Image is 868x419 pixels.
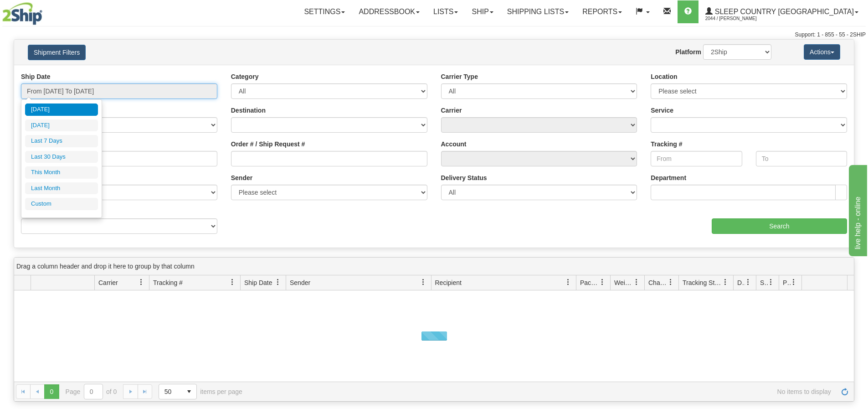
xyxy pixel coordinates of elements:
[837,384,852,399] a: Refresh
[14,258,854,275] div: grid grouping header
[153,278,183,287] span: Tracking #
[847,163,867,256] iframe: chat widget
[416,274,431,290] a: Sender filter column settings
[25,103,98,116] li: [DATE]
[651,140,682,149] label: Tracking #
[629,274,644,290] a: Weight filter column settings
[663,274,678,290] a: Charge filter column settings
[441,106,462,115] label: Carrier
[7,5,84,16] div: live help - online
[159,384,242,399] span: items per page
[441,173,487,182] label: Delivery Status
[740,274,756,290] a: Delivery Status filter column settings
[25,151,98,163] li: Last 30 Days
[164,387,176,396] span: 50
[270,274,286,290] a: Ship Date filter column settings
[713,8,854,16] span: Sleep Country [GEOGRAPHIC_DATA]
[182,384,196,399] span: select
[28,45,86,60] button: Shipment Filters
[134,274,149,290] a: Carrier filter column settings
[763,274,779,290] a: Shipment Issues filter column settings
[718,274,733,290] a: Tracking Status filter column settings
[2,2,42,25] img: logo2044.jpg
[244,278,272,287] span: Ship Date
[25,182,98,195] li: Last Month
[756,151,847,166] input: To
[675,47,701,57] label: Platform
[98,278,118,287] span: Carrier
[683,278,722,287] span: Tracking Status
[352,0,426,23] a: Addressbook
[225,274,240,290] a: Tracking # filter column settings
[651,151,742,166] input: From
[435,278,462,287] span: Recipient
[783,278,791,287] span: Pickup Status
[465,0,500,23] a: Ship
[575,0,629,23] a: Reports
[737,278,745,287] span: Delivery Status
[159,384,197,399] span: Page sizes drop down
[426,0,465,23] a: Lists
[25,198,98,210] li: Custom
[651,72,677,81] label: Location
[66,384,117,399] span: Page of 0
[25,119,98,132] li: [DATE]
[441,140,467,149] label: Account
[21,72,51,81] label: Ship Date
[804,44,840,60] button: Actions
[651,173,686,182] label: Department
[231,173,252,182] label: Sender
[231,140,305,149] label: Order # / Ship Request #
[580,278,599,287] span: Packages
[560,274,576,290] a: Recipient filter column settings
[595,274,610,290] a: Packages filter column settings
[25,135,98,147] li: Last 7 Days
[786,274,801,290] a: Pickup Status filter column settings
[25,166,98,179] li: This Month
[231,72,259,81] label: Category
[255,388,831,395] span: No items to display
[297,0,352,23] a: Settings
[648,278,668,287] span: Charge
[705,14,774,23] span: 2044 / [PERSON_NAME]
[290,278,310,287] span: Sender
[441,72,478,81] label: Carrier Type
[651,106,673,115] label: Service
[699,0,865,23] a: Sleep Country [GEOGRAPHIC_DATA] 2044 / [PERSON_NAME]
[500,0,575,23] a: Shipping lists
[614,278,633,287] span: Weight
[2,31,866,39] div: Support: 1 - 855 - 55 - 2SHIP
[44,384,59,399] span: Page 0
[712,218,847,234] input: Search
[231,106,266,115] label: Destination
[760,278,768,287] span: Shipment Issues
